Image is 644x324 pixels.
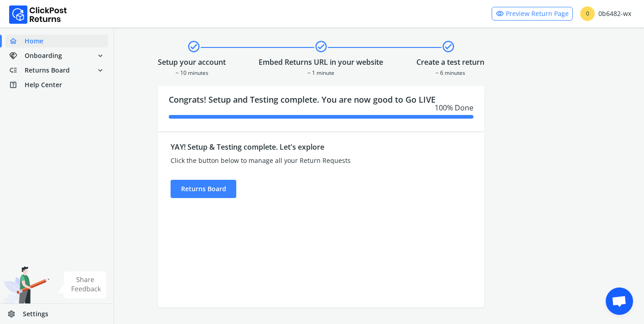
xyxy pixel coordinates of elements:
span: handshake [9,49,25,62]
div: YAY! Setup & Testing complete. Let's explore [171,141,390,152]
span: settings [7,308,23,320]
span: Returns Board [25,66,70,75]
span: check_circle [441,38,455,55]
div: Congrats! Setup and Testing complete. You are now good to Go LIVE [158,86,484,131]
span: expand_more [96,64,104,77]
a: visibilityPreview Return Page [492,7,573,21]
span: 0 [580,6,595,21]
span: Home [25,37,43,46]
a: homeHome [5,35,108,47]
div: Create a test return [416,57,484,68]
span: home [9,35,25,47]
div: 100 % Done [169,102,473,113]
span: check_circle [314,38,328,55]
img: share feedback [57,272,107,298]
div: Setup your account [158,57,226,68]
span: expand_more [96,49,104,62]
span: low_priority [9,64,25,77]
div: Open chat [606,287,633,315]
span: Onboarding [25,51,62,60]
span: help_center [9,78,25,91]
div: ~ 1 minute [259,68,383,77]
span: visibility [496,7,504,20]
div: Embed Returns URL in your website [259,57,383,68]
img: Logo [9,5,67,24]
h4: Welcome Partner! [158,16,600,27]
span: Help Center [25,80,62,89]
div: Returns Board [171,180,236,198]
span: Settings [23,309,48,319]
div: ~ 6 minutes [416,68,484,77]
a: help_centerHelp Center [5,78,108,91]
div: 0b6482-wx [580,6,631,21]
span: check_circle [187,38,201,55]
div: Click the button below to manage all your Return Requests [171,156,390,165]
div: ~ 10 minutes [158,68,226,77]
